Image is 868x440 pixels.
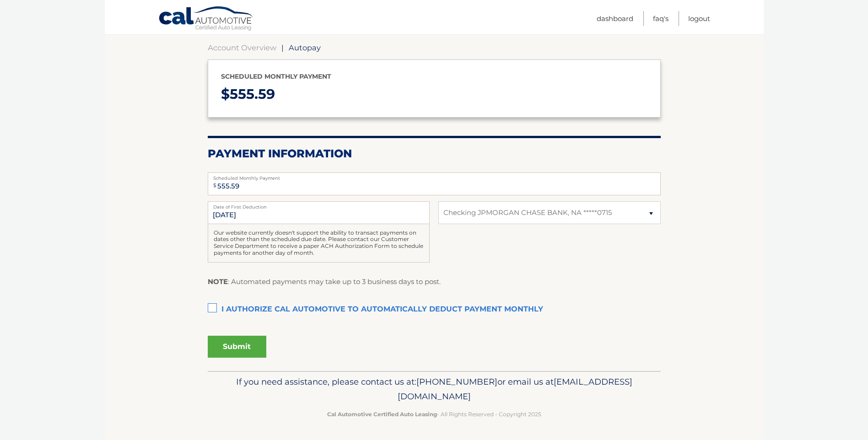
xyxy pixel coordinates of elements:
button: Submit [208,336,266,358]
p: If you need assistance, please contact us at: or email us at [214,375,655,404]
a: Logout [688,11,710,26]
p: : Automated payments may take up to 3 business days to post. [208,276,441,288]
a: Dashboard [597,11,633,26]
strong: Cal Automotive Certified Auto Leasing [327,411,437,418]
label: Date of First Deduction [208,201,430,209]
span: | [281,43,284,52]
a: FAQ's [653,11,669,26]
span: Autopay [289,43,321,52]
span: 555.59 [230,86,275,102]
span: [EMAIL_ADDRESS][DOMAIN_NAME] [398,376,632,402]
span: $ [210,175,219,196]
strong: NOTE [208,277,228,286]
div: Our website currently doesn't support the ability to transact payments on dates other than the sc... [208,224,430,263]
span: [PHONE_NUMBER] [416,376,497,387]
h2: Payment Information [208,147,661,161]
p: - All Rights Reserved - Copyright 2025 [214,409,655,419]
input: Payment Amount [208,172,661,195]
label: Scheduled Monthly Payment [208,172,661,180]
p: Scheduled monthly payment [221,71,647,82]
label: I authorize cal automotive to automatically deduct payment monthly [208,300,661,319]
input: Payment Date [208,201,430,224]
a: Account Overview [208,43,276,52]
p: $ [221,82,647,107]
a: Cal Automotive [158,6,254,32]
